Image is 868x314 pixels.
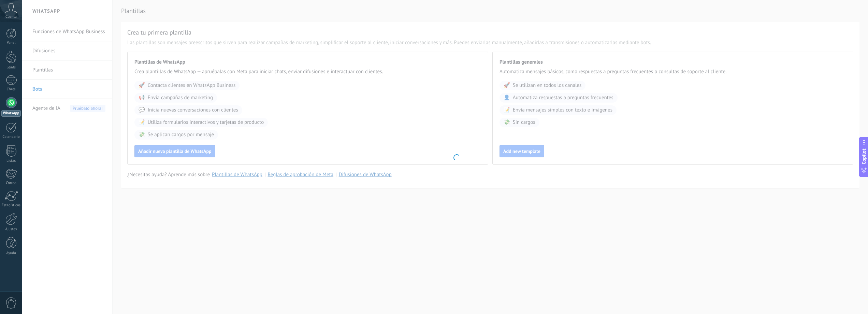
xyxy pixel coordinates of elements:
div: Leads [1,65,21,70]
span: Cuenta [5,15,17,19]
div: Panel [1,41,21,45]
div: Listas [1,159,21,163]
div: Ajustes [1,227,21,232]
div: Ayuda [1,251,21,256]
div: Estadísticas [1,203,21,208]
div: WhatsApp [1,110,21,117]
div: Calendario [1,135,21,139]
div: Chats [1,87,21,92]
span: Copilot [860,149,867,165]
div: Correo [1,181,21,185]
